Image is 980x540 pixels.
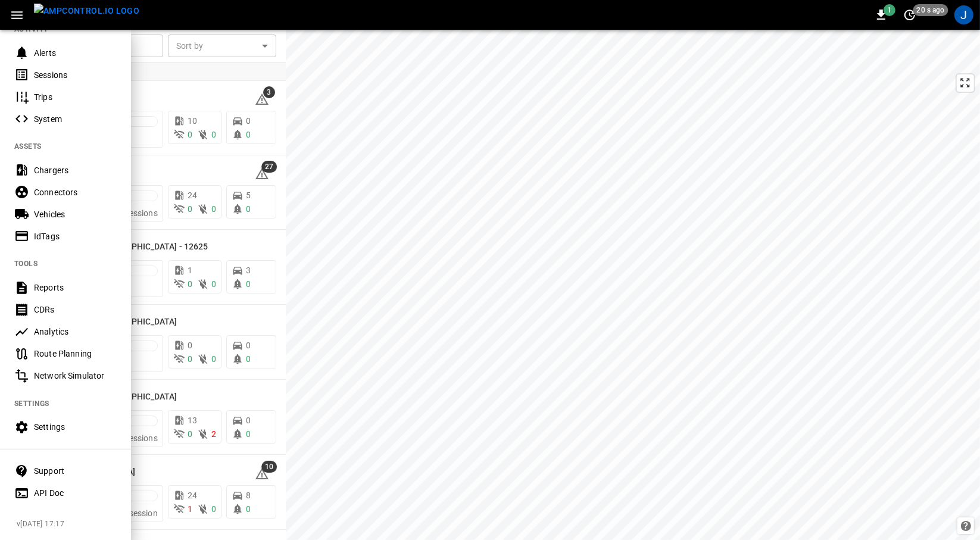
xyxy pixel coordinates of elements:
[34,208,117,220] div: Vehicles
[34,348,117,360] div: Route Planning
[34,47,117,59] div: Alerts
[34,186,117,198] div: Connectors
[34,282,117,294] div: Reports
[17,519,121,530] span: v [DATE] 17:17
[34,113,117,125] div: System
[34,370,117,382] div: Network Simulator
[34,465,117,477] div: Support
[34,487,117,499] div: API Doc
[34,326,117,338] div: Analytics
[913,4,948,16] span: 20 s ago
[34,91,117,103] div: Trips
[954,5,973,24] div: profile-icon
[34,230,117,242] div: IdTags
[34,4,139,18] img: ampcontrol.io logo
[34,69,117,81] div: Sessions
[34,421,117,433] div: Settings
[34,164,117,176] div: Chargers
[34,304,117,316] div: CDRs
[884,4,895,16] span: 1
[900,5,919,24] button: set refresh interval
